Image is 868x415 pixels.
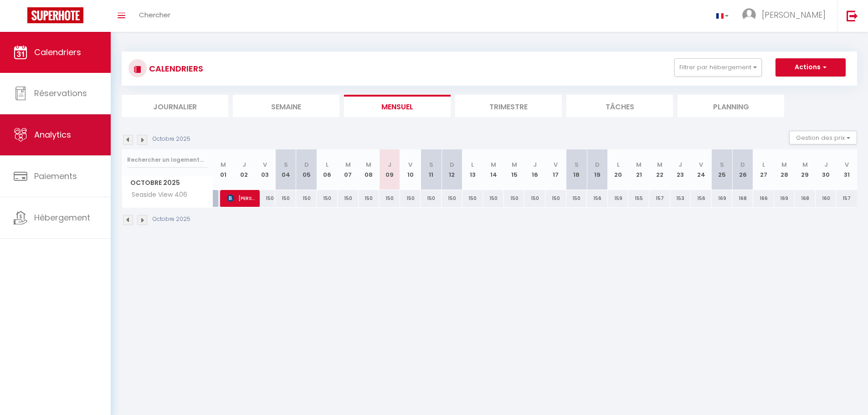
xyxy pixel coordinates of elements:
[816,190,837,207] div: 160
[227,190,255,207] span: [PERSON_NAME]
[753,190,774,207] div: 166
[802,160,808,169] abbr: M
[608,149,629,190] th: 20
[795,149,816,190] th: 29
[127,152,208,168] input: Rechercher un logement...
[732,190,753,207] div: 168
[221,160,226,169] abbr: M
[504,190,525,207] div: 150
[275,149,296,190] th: 04
[628,149,649,190] th: 21
[587,149,608,190] th: 19
[575,160,579,169] abbr: S
[284,160,288,169] abbr: S
[824,160,828,169] abbr: J
[566,95,673,117] li: Tâches
[524,190,545,207] div: 150
[379,190,400,207] div: 150
[789,131,857,144] button: Gestion des prix
[233,95,339,117] li: Semaine
[400,149,421,190] th: 10
[670,190,691,207] div: 153
[545,190,566,207] div: 150
[296,149,317,190] th: 05
[263,160,267,169] abbr: V
[845,160,849,169] abbr: V
[27,7,83,23] img: Super Booking
[691,149,712,190] th: 24
[304,160,309,169] abbr: D
[566,149,587,190] th: 18
[366,160,371,169] abbr: M
[670,149,691,190] th: 23
[234,149,255,190] th: 02
[326,160,329,169] abbr: L
[657,160,663,169] abbr: M
[732,149,753,190] th: 26
[587,190,608,207] div: 156
[450,160,454,169] abbr: D
[359,190,380,207] div: 150
[442,190,462,207] div: 150
[608,190,629,207] div: 159
[816,149,837,190] th: 30
[781,160,787,169] abbr: M
[649,149,670,190] th: 22
[712,149,733,190] th: 25
[317,149,338,190] th: 06
[296,190,317,207] div: 150
[566,190,587,207] div: 150
[524,149,545,190] th: 16
[762,9,826,20] span: [PERSON_NAME]
[483,190,504,207] div: 150
[836,190,857,207] div: 157
[421,190,442,207] div: 150
[255,190,276,207] div: 150
[147,58,203,79] h3: CALENDRIERS
[421,149,442,190] th: 11
[34,212,90,223] span: Hébergement
[836,149,857,190] th: 31
[691,190,712,207] div: 156
[483,149,504,190] th: 14
[795,190,816,207] div: 168
[720,160,724,169] abbr: S
[512,160,517,169] abbr: M
[533,160,537,169] abbr: J
[554,160,558,169] abbr: V
[776,58,846,77] button: Actions
[678,95,784,117] li: Planning
[359,149,380,190] th: 08
[275,190,296,207] div: 150
[338,149,359,190] th: 07
[213,149,234,190] th: 01
[674,58,762,77] button: Filtrer par hébergement
[34,129,71,140] span: Analytics
[153,215,190,224] p: Octobre 2025
[774,190,795,207] div: 169
[442,149,462,190] th: 12
[678,160,682,169] abbr: J
[344,95,451,117] li: Mensuel
[34,87,87,99] span: Réservations
[636,160,642,169] abbr: M
[123,190,190,200] span: Seaside View 406
[122,95,228,117] li: Journalier
[504,149,525,190] th: 15
[471,160,474,169] abbr: L
[462,149,483,190] th: 13
[455,95,562,117] li: Trimestre
[338,190,359,207] div: 150
[740,160,745,169] abbr: D
[774,149,795,190] th: 28
[345,160,351,169] abbr: M
[595,160,600,169] abbr: D
[462,190,483,207] div: 150
[408,160,412,169] abbr: V
[617,160,620,169] abbr: L
[34,46,81,58] span: Calendriers
[753,149,774,190] th: 27
[649,190,670,207] div: 157
[491,160,496,169] abbr: M
[742,8,756,22] img: ...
